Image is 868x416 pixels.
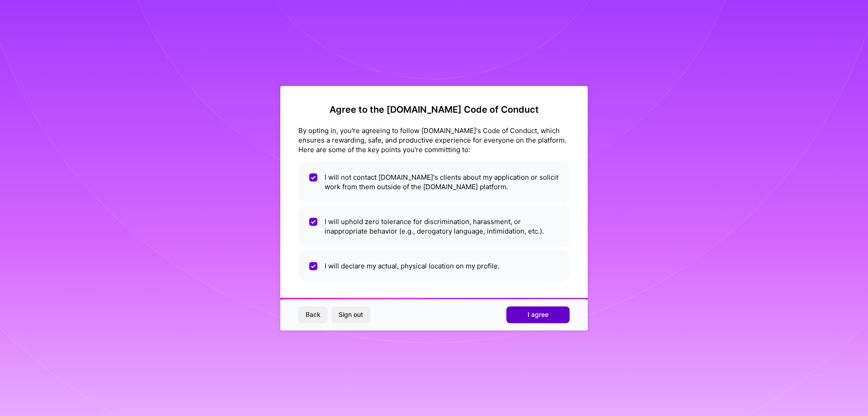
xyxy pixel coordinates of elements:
li: I will declare my actual, physical location on my profile. [298,250,570,282]
div: By opting in, you're agreeing to follow [DOMAIN_NAME]'s Code of Conduct, which ensures a rewardin... [298,126,570,154]
button: Back [298,306,328,323]
span: I agree [528,310,548,319]
span: Sign out [339,310,363,319]
li: I will not contact [DOMAIN_NAME]'s clients about my application or solicit work from them outside... [298,162,570,202]
span: Back [306,310,321,319]
li: I will uphold zero tolerance for discrimination, harassment, or inappropriate behavior (e.g., der... [298,206,570,247]
button: I agree [506,306,570,323]
button: Sign out [331,306,370,323]
h2: Agree to the [DOMAIN_NAME] Code of Conduct [298,104,570,115]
